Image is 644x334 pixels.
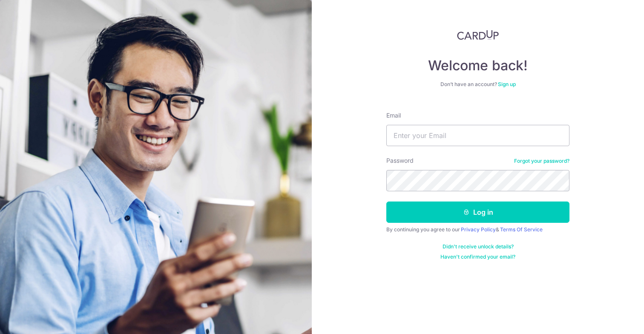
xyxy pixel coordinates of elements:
[386,202,569,223] button: Log in
[500,226,543,233] a: Terms Of Service
[457,30,499,40] img: CardUp Logo
[514,158,569,164] a: Forgot your password?
[443,243,514,250] a: Didn't receive unlock details?
[498,81,516,87] a: Sign up
[386,156,414,165] label: Password
[386,81,569,88] div: Don’t have an account?
[386,125,569,146] input: Enter your Email
[386,57,569,74] h4: Welcome back!
[386,111,401,120] label: Email
[461,226,496,233] a: Privacy Policy
[386,226,569,233] div: By continuing you agree to our &
[440,253,515,260] a: Haven't confirmed your email?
